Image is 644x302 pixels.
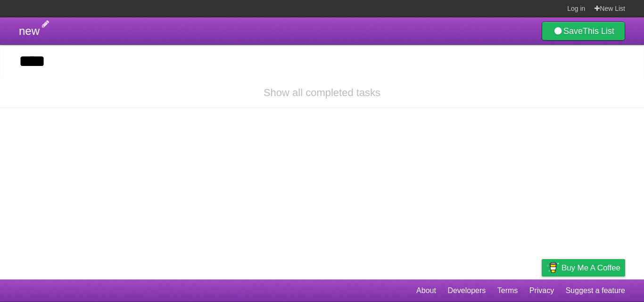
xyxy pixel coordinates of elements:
a: Developers [447,282,486,300]
span: Buy me a coffee [561,260,620,276]
span: new [19,24,40,37]
a: SaveThis List [542,22,625,41]
a: Buy me a coffee [542,259,625,277]
a: Privacy [529,282,554,300]
img: Buy me a coffee [546,260,559,276]
a: About [416,282,436,300]
a: Suggest a feature [566,282,625,300]
b: This List [583,26,614,36]
a: Show all completed tasks [264,87,380,98]
a: Terms [497,282,518,300]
